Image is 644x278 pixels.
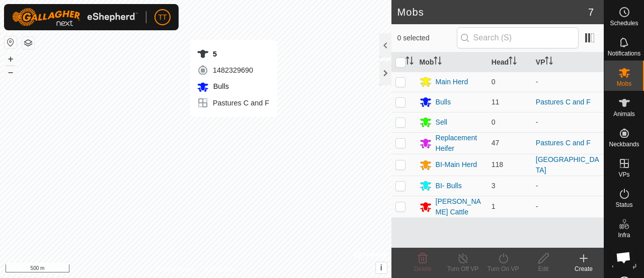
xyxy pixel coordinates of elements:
span: 7 [588,5,594,20]
div: Sell [436,117,447,128]
p-sorticon: Activate to sort [434,58,442,66]
p-sorticon: Activate to sort [509,58,517,66]
p-sorticon: Activate to sort [406,58,414,66]
span: Status [615,202,632,208]
span: 1 [492,202,496,210]
div: BI- Bulls [436,181,462,191]
span: Delete [414,265,432,272]
div: Main Herd [436,77,468,87]
a: Pastures C and F [536,98,591,106]
td: - [532,72,604,92]
span: 0 [492,78,496,86]
a: Contact Us [205,265,235,274]
button: Reset Map [5,36,17,48]
span: 3 [492,182,496,190]
span: 47 [492,139,500,147]
span: Schedules [610,20,638,26]
div: Bulls [436,97,451,107]
span: Neckbands [609,141,639,147]
span: 118 [492,160,503,169]
td: - [532,176,604,196]
span: VPs [618,172,629,178]
span: 0 selected [397,33,457,43]
a: [GEOGRAPHIC_DATA] [536,155,599,174]
button: – [5,66,17,78]
div: Turn On VP [483,264,523,273]
span: Heatmap [612,262,636,268]
span: Bulls [211,82,229,90]
p-sorticon: Activate to sort [545,58,553,66]
span: 0 [492,118,496,126]
h2: Mobs [397,6,588,18]
div: Create [563,264,604,273]
button: i [376,262,387,273]
button: + [5,53,17,65]
span: 11 [492,98,500,106]
div: 5 [197,48,269,60]
button: Map Layers [22,37,34,49]
div: Edit [523,264,563,273]
div: Open chat [610,244,637,271]
img: Gallagher Logo [12,8,138,26]
div: Pastures C and F [197,97,269,109]
span: Mobs [617,81,631,87]
input: Search (S) [457,27,579,48]
span: Animals [613,111,635,117]
th: Head [488,52,532,72]
th: Mob [416,52,488,72]
div: BI-Main Herd [436,159,477,170]
div: Turn Off VP [443,264,483,273]
div: Replacement Heifer [436,133,484,154]
a: Privacy Policy [156,265,194,274]
span: Notifications [608,50,640,57]
th: VP [532,52,604,72]
td: - [532,112,604,132]
div: [PERSON_NAME] Cattle [436,196,484,217]
a: Pastures C and F [536,139,591,147]
span: Infra [618,232,630,238]
td: - [532,196,604,217]
span: TT [158,12,167,23]
div: 1482329690 [197,64,269,76]
span: i [380,263,382,272]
